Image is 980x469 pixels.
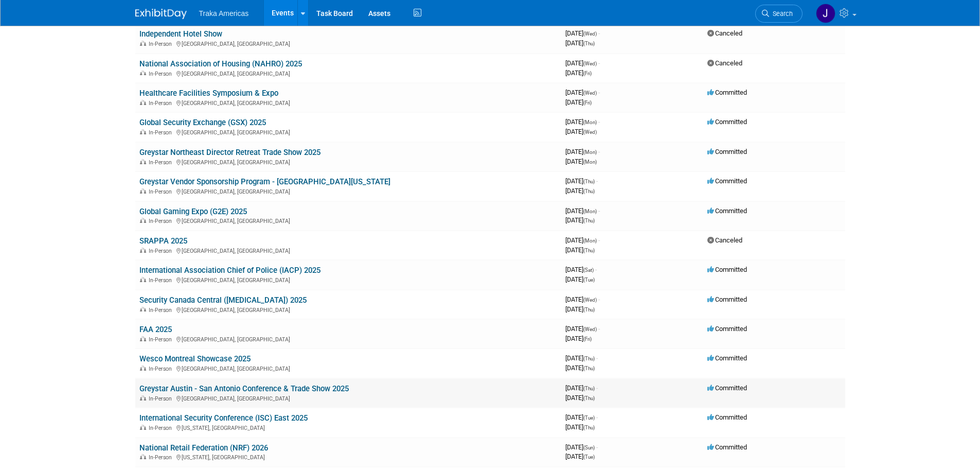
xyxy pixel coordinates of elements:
img: In-Person Event [140,248,146,253]
span: - [598,296,600,303]
div: [GEOGRAPHIC_DATA], [GEOGRAPHIC_DATA] [139,275,557,284]
span: [DATE] [565,275,595,283]
span: Canceled [707,29,742,37]
span: In-Person [149,395,175,402]
span: [DATE] [565,384,598,392]
div: [GEOGRAPHIC_DATA], [GEOGRAPHIC_DATA] [139,187,557,195]
div: [GEOGRAPHIC_DATA], [GEOGRAPHIC_DATA] [139,246,557,254]
span: - [598,148,600,155]
span: [DATE] [565,128,597,135]
a: Greystar Vendor Sponsorship Program - [GEOGRAPHIC_DATA][US_STATE] [139,177,390,186]
img: ExhibitDay [135,9,187,19]
span: (Tue) [583,454,595,460]
span: - [598,236,600,244]
div: [GEOGRAPHIC_DATA], [GEOGRAPHIC_DATA] [139,98,557,107]
span: Search [769,10,793,18]
a: FAA 2025 [139,325,172,334]
span: (Fri) [583,336,592,342]
span: [DATE] [565,207,600,215]
span: (Mon) [583,238,597,244]
a: International Security Conference (ISC) East 2025 [139,413,308,423]
img: In-Person Event [140,366,146,371]
span: (Sun) [583,445,595,450]
a: International Association Chief of Police (IACP) 2025 [139,266,320,275]
img: In-Person Event [140,71,146,76]
span: In-Person [149,366,175,372]
span: [DATE] [565,325,600,333]
span: [DATE] [565,305,595,313]
div: [GEOGRAPHIC_DATA], [GEOGRAPHIC_DATA] [139,305,557,314]
span: (Wed) [583,61,597,66]
div: [GEOGRAPHIC_DATA], [GEOGRAPHIC_DATA] [139,158,557,166]
span: [DATE] [565,443,598,451]
span: (Thu) [583,307,595,312]
span: [DATE] [565,413,598,421]
div: [GEOGRAPHIC_DATA], [GEOGRAPHIC_DATA] [139,128,557,136]
div: [US_STATE], [GEOGRAPHIC_DATA] [139,453,557,461]
span: In-Person [149,159,175,166]
span: - [598,59,600,67]
span: (Thu) [583,248,595,253]
img: In-Person Event [140,395,146,401]
span: In-Person [149,71,175,77]
a: Independent Hotel Show [139,29,222,39]
span: (Mon) [583,149,597,155]
span: [DATE] [565,98,592,106]
span: Committed [707,148,747,155]
div: [US_STATE], [GEOGRAPHIC_DATA] [139,423,557,431]
span: Committed [707,325,747,333]
span: In-Person [149,336,175,343]
span: Committed [707,118,747,126]
img: In-Person Event [140,336,146,341]
span: (Fri) [583,100,592,106]
img: In-Person Event [140,159,146,164]
span: (Wed) [583,129,597,135]
span: (Thu) [583,425,595,430]
span: Committed [707,207,747,215]
span: [DATE] [565,335,592,342]
span: (Thu) [583,395,595,401]
img: In-Person Event [140,100,146,105]
span: - [596,384,598,392]
span: [DATE] [565,29,600,37]
span: [DATE] [565,423,595,431]
span: [DATE] [565,118,600,126]
span: Committed [707,413,747,421]
span: Committed [707,354,747,362]
span: Canceled [707,59,742,67]
span: - [595,266,597,273]
span: (Wed) [583,297,597,303]
span: [DATE] [565,148,600,155]
span: Committed [707,266,747,273]
span: Committed [707,177,747,185]
span: - [598,89,600,96]
img: In-Person Event [140,188,146,194]
span: [DATE] [565,39,595,47]
span: (Thu) [583,188,595,194]
div: [GEOGRAPHIC_DATA], [GEOGRAPHIC_DATA] [139,216,557,224]
span: [DATE] [565,177,598,185]
a: National Retail Federation (NRF) 2026 [139,443,268,453]
span: Committed [707,89,747,96]
span: (Fri) [583,71,592,76]
span: (Thu) [583,366,595,371]
span: (Sat) [583,267,594,273]
span: Traka Americas [199,9,249,18]
img: In-Person Event [140,425,146,430]
span: [DATE] [565,266,597,273]
span: (Mon) [583,209,597,214]
div: [GEOGRAPHIC_DATA], [GEOGRAPHIC_DATA] [139,335,557,343]
span: [DATE] [565,453,595,460]
span: - [596,354,598,362]
span: (Wed) [583,326,597,332]
a: Global Security Exchange (GSX) 2025 [139,118,266,127]
a: Greystar Northeast Director Retreat Trade Show 2025 [139,148,320,157]
span: - [598,325,600,333]
span: Committed [707,384,747,392]
a: National Association of Housing (NAHRO) 2025 [139,59,302,68]
a: Search [755,5,803,23]
span: [DATE] [565,69,592,77]
span: (Wed) [583,31,597,37]
img: In-Person Event [140,277,146,282]
span: (Tue) [583,415,595,421]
